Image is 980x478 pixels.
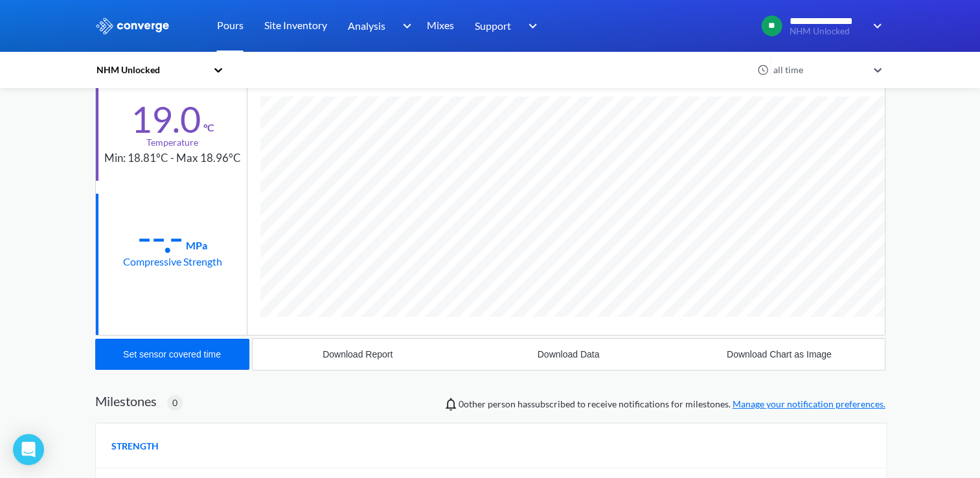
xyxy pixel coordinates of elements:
[443,396,459,412] img: notifications-icon.svg
[137,221,183,253] div: --.-
[475,17,511,34] span: Support
[727,349,832,359] div: Download Chart as Image
[538,349,600,359] div: Download Data
[172,396,177,410] span: 0
[95,339,249,370] button: Set sensor covered time
[131,103,201,135] div: 19.0
[790,27,865,36] span: NHM Unlocked
[463,339,674,370] button: Download Data
[253,339,463,370] button: Download Report
[95,63,207,77] div: NHM Unlocked
[95,393,157,409] h2: Milestones
[520,18,541,34] img: downArrow.svg
[459,397,885,411] span: person has subscribed to receive notifications for milestones.
[770,63,867,77] div: all time
[123,349,221,359] div: Set sensor covered time
[146,135,198,150] div: Temperature
[757,64,769,76] img: icon-clock.svg
[459,398,486,409] span: 0 other
[865,18,885,34] img: downArrow.svg
[104,150,241,167] div: Min: 18.81°C - Max 18.96°C
[95,17,170,34] img: logo_ewhite.svg
[13,434,44,465] div: Open Intercom Messenger
[123,253,222,269] div: Compressive Strength
[394,18,415,34] img: downArrow.svg
[348,17,385,34] span: Analysis
[323,349,393,359] div: Download Report
[733,398,885,409] a: Manage your notification preferences.
[111,439,159,453] span: STRENGTH
[674,339,884,370] button: Download Chart as Image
